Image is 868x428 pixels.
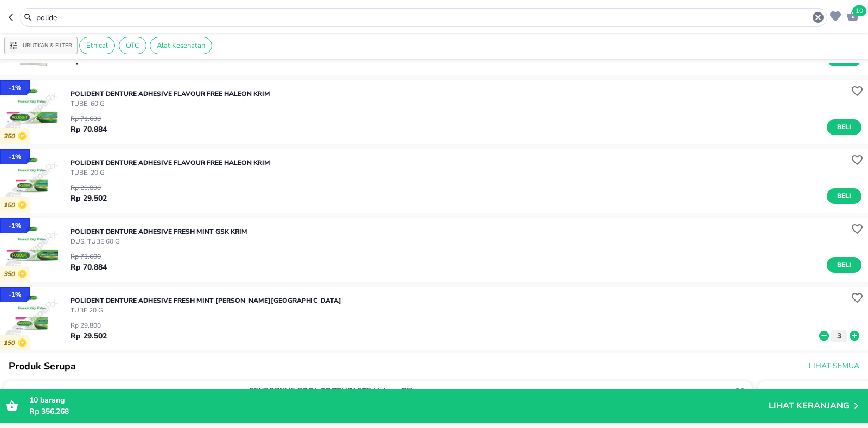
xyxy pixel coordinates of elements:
p: POLIDENT DENTURE ADHESIVE FLAVOUR FREE Haleon KRIM [71,158,270,168]
p: Rp 70.884 [71,124,107,135]
p: 350 [3,132,18,140]
p: - 1 % [9,152,21,162]
div: OTC [119,37,146,54]
p: - 1 % [9,290,21,299]
p: 350 [3,270,18,278]
span: Ethical [80,41,114,50]
p: - 1 % [9,221,21,231]
p: POLIDENT DENTURE ADHESIVE FRESH MINT [PERSON_NAME][GEOGRAPHIC_DATA] [71,296,341,305]
button: 3 [831,330,847,342]
p: 3 [834,330,844,342]
p: Rp 71.600 [71,252,107,261]
p: 150 [3,339,18,347]
p: Urutkan & Filter [23,42,72,50]
p: SENSODYNE COOL TOOTHPASTE Haleon GEL [249,387,729,395]
button: Beli [827,188,861,204]
button: 10 [844,7,859,23]
p: POLIDENT DENTURE ADHESIVE FRESH MINT GSK KRIM [71,227,247,237]
p: Rp 29.800 [71,183,107,193]
button: Lihat Semua [805,356,861,376]
p: Rp 29.502 [71,330,107,342]
p: TUBE, 20 G [71,168,270,177]
div: Alat Kesehatan [150,37,212,54]
span: 10 [29,395,38,405]
span: Beli [835,122,853,133]
p: 150 [3,201,18,209]
span: Lihat Semua [809,360,859,373]
p: Rp 29.502 [71,193,107,204]
p: barang [29,394,769,406]
p: POLIDENT DENTURE ADHESIVE FLAVOUR FREE Haleon KRIM [71,89,270,99]
div: Ethical [79,37,115,54]
span: 10 [852,5,866,16]
span: OTC [119,41,146,50]
p: Rp 70.884 [71,261,107,273]
p: TUBE, 60 G [71,99,270,108]
button: Beli [827,257,861,273]
p: - 1 % [9,83,21,93]
p: TUBE 20 g [71,305,341,315]
span: Beli [835,190,853,202]
p: Rp 29.800 [71,321,107,330]
button: Beli [827,119,861,135]
p: Rp 71.600 [71,114,107,124]
input: Cari 4000+ produk di sini [35,12,812,23]
span: Beli [835,259,853,271]
p: DUS, TUBE 60 g [71,237,247,246]
span: Alat Kesehatan [150,41,212,50]
span: Rp 356.268 [29,406,69,417]
button: Urutkan & Filter [4,37,78,54]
